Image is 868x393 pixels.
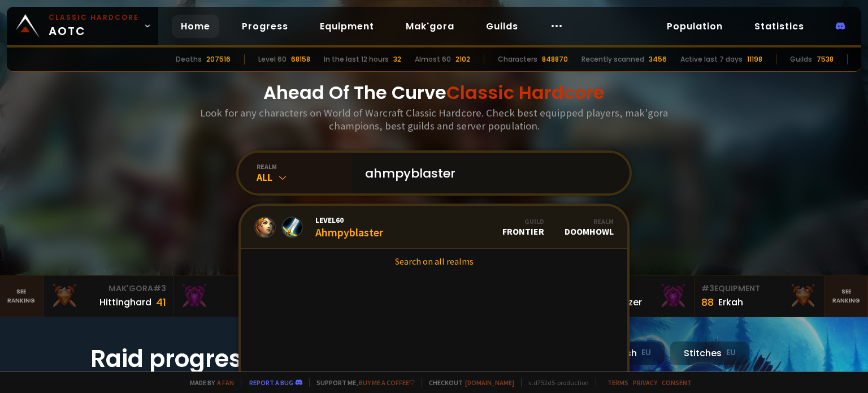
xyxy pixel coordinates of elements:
input: Search a character... [358,153,616,193]
div: Characters [498,54,537,64]
span: # 3 [153,283,166,294]
a: Buy me a coffee [359,378,415,387]
span: Checkout [422,378,514,387]
div: Erkah [718,295,743,309]
div: Equipment [701,283,817,295]
a: Home [172,15,219,38]
div: Realm [565,217,614,226]
a: Terms [607,378,628,387]
a: Progress [233,15,297,38]
a: Mak'Gora#3Hittinghard41 [44,276,173,317]
div: In the last 12 hours [324,54,389,64]
a: Mak'gora [397,15,463,38]
a: Statistics [745,15,813,38]
div: 848870 [542,54,568,64]
div: 3456 [649,54,667,64]
h3: Look for any characters on World of Warcraft Classic Hardcore. Check best equipped players, mak'g... [196,106,672,132]
div: Doomhowl [565,217,614,237]
div: All [257,171,351,184]
div: 32 [393,54,401,64]
span: v. d752d5 - production [521,378,589,387]
h1: Ahead Of The Curve [263,79,605,106]
div: Deaths [176,54,202,64]
div: Guilds [790,54,812,64]
a: Level60AhmpyblasterGuildFrontierRealmDoomhowl [241,206,627,249]
div: Guild [502,217,544,226]
div: 207516 [206,54,231,64]
div: 7538 [817,54,834,64]
div: Ahmpyblaster [315,215,383,239]
a: Search on all realms [241,249,627,274]
small: EU [641,347,651,359]
a: [DOMAIN_NAME] [465,378,514,387]
span: Support me, [309,378,415,387]
div: Recently scanned [581,54,644,64]
div: 2102 [455,54,470,64]
a: #3Equipment88Erkah [695,276,824,317]
a: Report a bug [249,378,293,387]
span: AOTC [49,12,139,40]
div: Hittinghard [99,295,151,309]
a: Consent [662,378,692,387]
div: Level 60 [258,54,287,64]
div: Almost 60 [415,54,451,64]
div: Stitches [670,341,750,365]
small: Classic Hardcore [49,12,139,23]
a: Mak'Gora#2Rivench100 [173,276,303,317]
div: 11198 [747,54,762,64]
div: 68158 [291,54,310,64]
a: Classic HardcoreAOTC [7,7,158,45]
div: Mak'Gora [180,283,296,295]
div: 88 [701,295,714,310]
span: # 3 [701,283,714,294]
small: EU [726,347,736,359]
div: 41 [156,295,166,310]
div: Frontier [502,217,544,237]
a: Guilds [477,15,527,38]
a: Privacy [633,378,657,387]
div: Mak'Gora [50,283,166,295]
a: Equipment [311,15,383,38]
a: Seeranking [824,276,868,317]
span: Level 60 [315,215,383,225]
a: a fan [217,378,234,387]
a: Population [658,15,732,38]
div: Active last 7 days [680,54,743,64]
div: realm [257,162,351,171]
span: Made by [183,378,234,387]
span: Classic Hardcore [446,80,605,105]
h1: Raid progress [90,341,316,377]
